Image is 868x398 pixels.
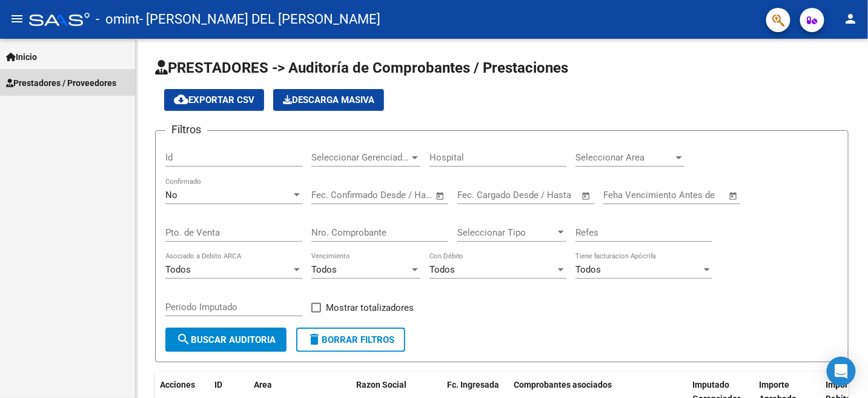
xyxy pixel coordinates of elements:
span: Buscar Auditoria [176,334,276,345]
button: Open calendar [434,189,448,203]
mat-icon: search [176,332,191,347]
span: Todos [575,264,601,275]
span: Seleccionar Gerenciador [311,152,409,163]
span: Razon Social [356,380,406,390]
input: Fecha inicio [457,190,506,201]
span: Comprobantes asociados [514,380,612,390]
span: Todos [311,264,337,275]
button: Descarga Masiva [273,89,384,111]
span: Inicio [6,50,37,64]
button: Open calendar [727,189,741,203]
input: Fecha fin [371,190,430,201]
span: Prestadores / Proveedores [6,76,116,90]
span: Seleccionar Tipo [457,227,555,238]
span: Area [254,380,272,390]
mat-icon: person [844,12,858,26]
span: - [PERSON_NAME] DEL [PERSON_NAME] [139,6,380,33]
span: Exportar CSV [174,95,254,105]
span: ID [214,380,222,390]
mat-icon: delete [307,332,322,347]
button: Exportar CSV [164,89,264,111]
mat-icon: menu [10,12,24,26]
div: Open Intercom Messenger [827,357,856,386]
span: Todos [429,264,455,275]
button: Buscar Auditoria [165,328,287,352]
span: No [165,190,177,201]
app-download-masive: Descarga masiva de comprobantes (adjuntos) [273,89,384,111]
button: Borrar Filtros [296,328,405,352]
span: Seleccionar Area [575,152,674,163]
button: Open calendar [580,189,594,203]
input: Fecha fin [517,190,576,201]
span: Borrar Filtros [307,334,394,345]
h3: Filtros [165,121,207,138]
span: Acciones [160,380,195,390]
input: Fecha inicio [311,190,360,201]
span: Todos [165,264,191,275]
span: PRESTADORES -> Auditoría de Comprobantes / Prestaciones [155,59,568,76]
mat-icon: cloud_download [174,92,188,107]
span: Fc. Ingresada [447,380,499,390]
span: Descarga Masiva [283,95,374,105]
span: - omint [96,6,139,33]
span: Mostrar totalizadores [326,300,414,315]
